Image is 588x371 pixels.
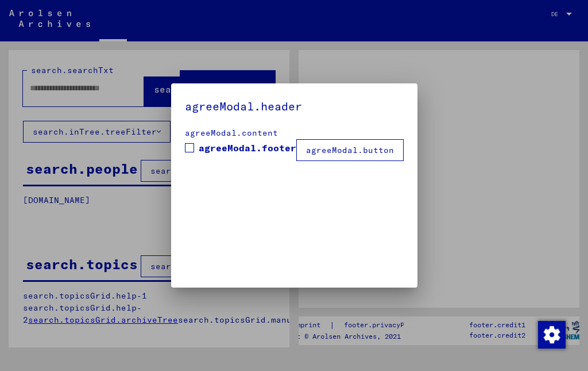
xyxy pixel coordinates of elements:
div: agreeModal.content [185,127,404,139]
span: agreeModal.footer [199,141,296,155]
h5: agreeModal.header [185,97,404,116]
img: Zustimmung ändern [538,321,566,349]
button: agreeModal.button [296,139,404,161]
div: Zustimmung ändern [537,320,565,348]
